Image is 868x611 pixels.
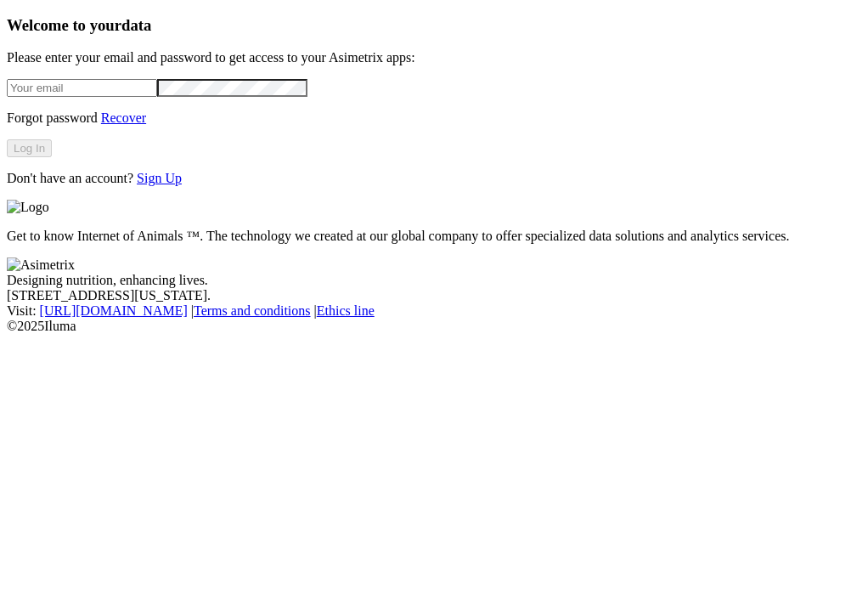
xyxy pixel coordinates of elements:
[121,16,151,34] span: data
[7,171,861,186] p: Don't have an account?
[7,139,52,157] button: Log In
[7,50,861,65] p: Please enter your email and password to get access to your Asimetrix apps:
[194,303,311,318] a: Terms and conditions
[7,229,861,244] p: Get to know Internet of Animals ™. The technology we created at our global company to offer speci...
[101,110,146,125] a: Recover
[7,16,861,35] h3: Welcome to your
[7,110,861,126] p: Forgot password
[7,319,861,334] div: © 2025 Iluma
[317,303,375,318] a: Ethics line
[7,273,861,288] div: Designing nutrition, enhancing lives.
[7,303,861,319] div: Visit : | |
[137,171,182,185] a: Sign Up
[7,288,861,303] div: [STREET_ADDRESS][US_STATE].
[7,79,157,97] input: Your email
[40,303,188,318] a: [URL][DOMAIN_NAME]
[7,257,75,273] img: Asimetrix
[7,200,49,215] img: Logo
